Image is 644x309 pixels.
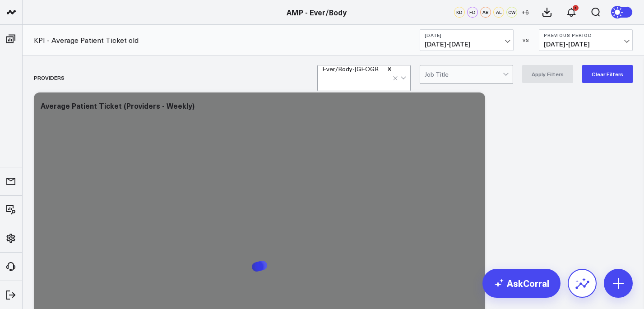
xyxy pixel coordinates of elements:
[506,7,517,18] div: CW
[521,9,529,15] span: + 6
[287,7,347,17] a: AMP - Ever/Body
[573,5,579,11] div: 1
[518,37,534,43] div: VS
[420,29,514,51] button: [DATE][DATE]-[DATE]
[454,7,465,18] div: KD
[425,32,509,38] b: [DATE]
[493,7,504,18] div: AL
[544,32,628,38] b: Previous Period
[41,101,195,111] div: Average Patient Ticket (Providers - Weekly)
[386,65,393,73] div: Remove Ever/Body-Williamsburg
[467,7,478,18] div: FD
[34,35,139,45] a: KPI - Average Patient Ticket old
[482,269,561,298] a: AskCorral
[582,65,633,83] button: Clear Filters
[322,65,386,73] div: Ever/Body-[GEOGRAPHIC_DATA]
[544,41,628,48] span: [DATE] - [DATE]
[425,41,509,48] span: [DATE] - [DATE]
[522,65,573,83] button: Apply Filters
[34,67,65,88] div: Providers
[519,7,530,18] button: +6
[539,29,633,51] button: Previous Period[DATE]-[DATE]
[480,7,491,18] div: AB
